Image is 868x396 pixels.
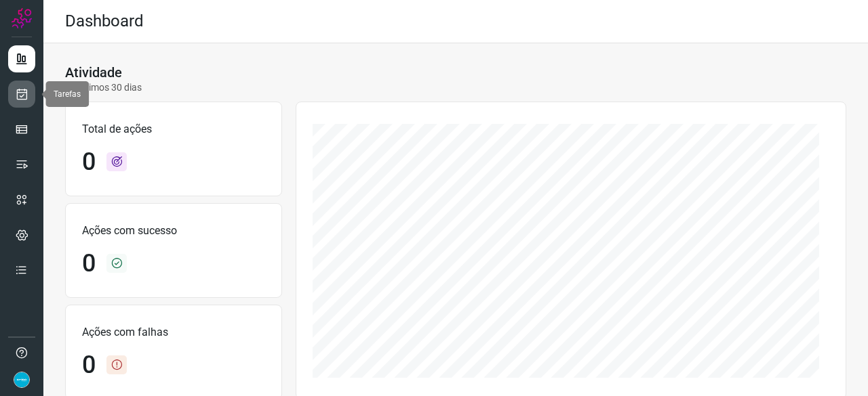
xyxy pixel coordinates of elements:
h1: 0 [82,148,96,177]
p: Ações com falhas [82,324,265,340]
h3: Atividade [65,64,122,81]
h1: 0 [82,249,96,278]
p: Total de ações [82,121,265,137]
h2: Dashboard [65,12,144,31]
img: Logo [12,8,32,28]
p: Últimos 30 dias [65,81,142,95]
p: Ações com sucesso [82,223,265,239]
h1: 0 [82,351,96,380]
img: 4352b08165ebb499c4ac5b335522ff74.png [14,372,30,388]
span: Tarefas [54,89,81,99]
